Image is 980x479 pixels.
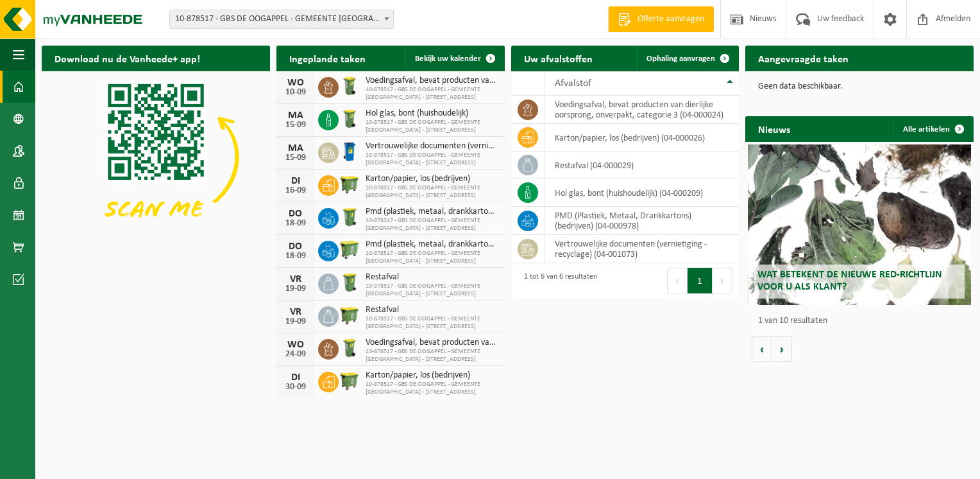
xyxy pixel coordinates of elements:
[366,86,498,101] span: 10-878517 - GBS DE OOGAPPEL - GEMEENTE [GEOGRAPHIC_DATA] - [STREET_ADDRESS]
[283,88,308,97] div: 10-09
[339,108,360,130] img: WB-0140-HPE-GN-50
[511,46,605,71] h2: Uw afvalstoffen
[283,176,308,186] div: DI
[713,268,732,293] button: Next
[339,206,360,228] img: WB-0240-HPE-GN-50
[283,186,308,195] div: 16-09
[688,268,713,293] button: 1
[283,252,308,261] div: 18-09
[170,10,393,28] span: 10-878517 - GBS DE OOGAPPEL - GEMEENTE BEVEREN - KOSTENPLAATS 46 - VRASENE
[366,338,498,348] span: Voedingsafval, bevat producten van dierlijke oorsprong, onverpakt, categorie 3
[366,76,498,86] span: Voedingsafval, bevat producten van dierlijke oorsprong, onverpakt, categorie 3
[752,336,772,362] button: Vorige
[366,141,498,152] span: Vertrouwelijke documenten (vernietiging - recyclage)
[283,284,308,293] div: 19-09
[283,241,308,252] div: DO
[283,78,308,88] div: WO
[757,270,942,292] span: Wat betekent de nieuwe RED-richtlijn voor u als klant?
[366,119,498,134] span: 10-878517 - GBS DE OOGAPPEL - GEMEENTE [GEOGRAPHIC_DATA] - [STREET_ADDRESS]
[339,173,360,195] img: WB-1100-HPE-GN-50
[634,13,707,26] span: Offerte aanvragen
[283,383,308,392] div: 30-09
[667,268,688,293] button: Previous
[42,71,270,243] img: Download de VHEPlus App
[893,116,972,142] a: Alle artikelen
[405,46,503,71] a: Bekijk uw kalender
[366,152,498,167] span: 10-878517 - GBS DE OOGAPPEL - GEMEENTE [GEOGRAPHIC_DATA] - [STREET_ADDRESS]
[366,250,498,265] span: 10-878517 - GBS DE OOGAPPEL - GEMEENTE [GEOGRAPHIC_DATA] - [STREET_ADDRESS]
[636,46,738,71] a: Ophaling aanvragen
[283,350,308,359] div: 24-09
[283,209,308,219] div: DO
[758,317,967,326] p: 1 van 10 resultaten
[745,46,861,71] h2: Aangevraagde taken
[283,317,308,326] div: 19-09
[366,283,498,298] span: 10-878517 - GBS DE OOGAPPEL - GEMEENTE [GEOGRAPHIC_DATA] - [STREET_ADDRESS]
[339,304,360,326] img: WB-1100-HPE-GN-50
[339,141,360,162] img: WB-0240-HPE-BE-09
[366,239,498,250] span: Pmd (plastiek, metaal, drankkartons) (bedrijven)
[339,75,360,97] img: WB-0140-HPE-GN-50
[366,370,498,381] span: Karton/papier, los (bedrijven)
[745,116,803,141] h2: Nieuws
[366,109,498,119] span: Hol glas, bont (huishoudelijk)
[283,110,308,121] div: MA
[555,78,591,89] span: Afvalstof
[748,144,972,305] a: Wat betekent de nieuwe RED-richtlijn voor u als klant?
[283,307,308,317] div: VR
[283,143,308,153] div: MA
[366,348,498,363] span: 10-878517 - GBS DE OOGAPPEL - GEMEENTE [GEOGRAPHIC_DATA] - [STREET_ADDRESS]
[283,153,308,162] div: 15-09
[415,55,481,63] span: Bekijk uw kalender
[545,179,739,207] td: hol glas, bont (huishoudelijk) (04-000209)
[283,372,308,383] div: DI
[283,274,308,284] div: VR
[42,46,213,71] h2: Download nu de Vanheede+ app!
[545,124,739,152] td: karton/papier, los (bedrijven) (04-000026)
[339,370,360,392] img: WB-1100-HPE-GN-50
[283,340,308,350] div: WO
[366,207,498,217] span: Pmd (plastiek, metaal, drankkartons) (bedrijven)
[339,337,360,359] img: WB-0140-HPE-GN-50
[545,235,739,263] td: vertrouwelijke documenten (vernietiging - recyclage) (04-001073)
[283,219,308,228] div: 18-09
[545,96,739,124] td: voedingsafval, bevat producten van dierlijke oorsprong, onverpakt, categorie 3 (04-000024)
[366,315,498,331] span: 10-878517 - GBS DE OOGAPPEL - GEMEENTE [GEOGRAPHIC_DATA] - [STREET_ADDRESS]
[283,121,308,130] div: 15-09
[366,381,498,396] span: 10-878517 - GBS DE OOGAPPEL - GEMEENTE [GEOGRAPHIC_DATA] - [STREET_ADDRESS]
[276,46,378,71] h2: Ingeplande taken
[339,272,360,293] img: WB-0240-HPE-GN-50
[366,305,498,315] span: Restafval
[339,239,360,261] img: WB-0660-HPE-GN-50
[758,82,961,91] p: Geen data beschikbaar.
[169,10,394,29] span: 10-878517 - GBS DE OOGAPPEL - GEMEENTE BEVEREN - KOSTENPLAATS 46 - VRASENE
[366,174,498,184] span: Karton/papier, los (bedrijven)
[646,55,715,63] span: Ophaling aanvragen
[366,272,498,283] span: Restafval
[545,207,739,235] td: PMD (Plastiek, Metaal, Drankkartons) (bedrijven) (04-000978)
[772,336,792,362] button: Volgende
[366,184,498,200] span: 10-878517 - GBS DE OOGAPPEL - GEMEENTE [GEOGRAPHIC_DATA] - [STREET_ADDRESS]
[545,152,739,179] td: restafval (04-000029)
[608,6,714,32] a: Offerte aanvragen
[366,217,498,232] span: 10-878517 - GBS DE OOGAPPEL - GEMEENTE [GEOGRAPHIC_DATA] - [STREET_ADDRESS]
[518,266,597,295] div: 1 tot 6 van 6 resultaten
